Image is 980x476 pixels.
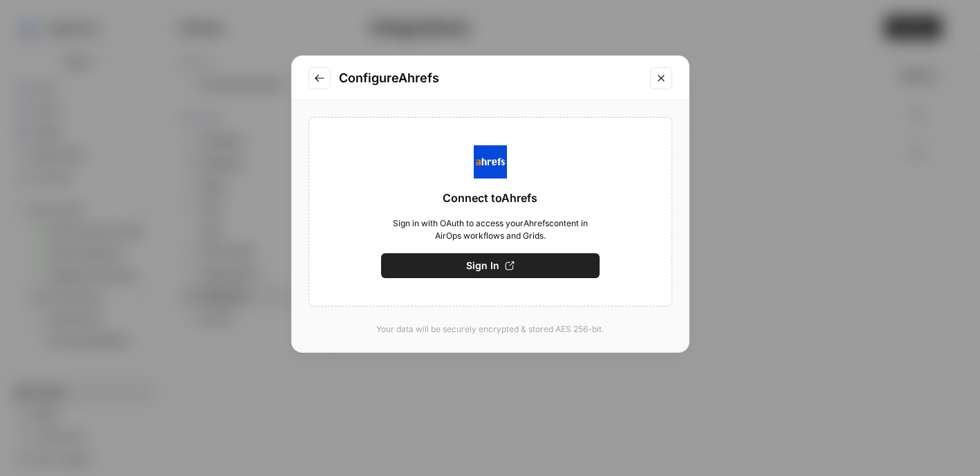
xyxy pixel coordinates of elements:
[474,145,507,178] img: Ahrefs
[443,190,537,206] span: Connect to Ahrefs
[381,217,600,242] span: Sign in with OAuth to access your Ahrefs content in AirOps workflows and Grids.
[308,323,672,336] p: Your data will be securely encrypted & stored AES 256-bit.
[466,259,499,273] span: Sign In
[308,67,331,89] button: Go to previous step
[650,67,672,89] button: Close modal
[381,253,600,278] button: Sign In
[339,68,642,88] h2: Configure Ahrefs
